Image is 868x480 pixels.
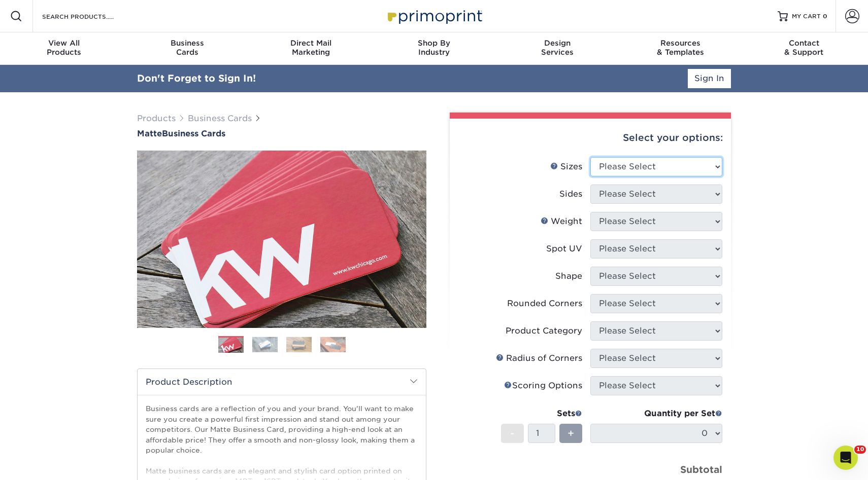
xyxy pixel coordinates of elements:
div: Scoring Options [504,380,582,392]
span: 10 [854,446,866,454]
span: Resources [619,39,742,48]
div: Services [495,39,619,57]
div: Shape [555,270,582,282]
a: DesignServices [495,32,619,65]
span: Matte [137,129,162,138]
iframe: Intercom live chat [833,446,858,470]
a: Products [137,114,176,123]
div: Products [3,39,126,57]
span: + [567,426,574,441]
div: Sets [501,408,582,420]
span: - [510,426,515,441]
a: BusinessCards [126,32,249,65]
div: Weight [541,215,582,228]
img: Matte 01 [137,95,426,384]
img: Business Cards 01 [218,333,244,358]
span: Direct Mail [249,39,373,48]
div: & Support [742,39,865,57]
div: Marketing [249,39,373,57]
img: Business Cards 04 [320,337,346,352]
h1: Business Cards [137,129,426,138]
span: 0 [823,13,827,20]
div: Product Category [506,325,582,337]
a: Sign In [688,69,731,88]
span: Contact [742,39,865,48]
span: Design [495,39,619,48]
div: Don't Forget to Sign In! [137,71,256,86]
div: Sides [559,188,582,200]
h2: Product Description [138,369,426,395]
div: Spot UV [546,243,582,255]
span: Business [126,39,249,48]
div: Quantity per Set [590,408,722,420]
div: Radius of Corners [496,352,582,364]
a: Resources& Templates [619,32,742,65]
div: Rounded Corners [507,298,582,310]
input: SEARCH PRODUCTS..... [41,10,140,22]
div: Sizes [550,161,582,173]
span: MY CART [792,12,821,21]
a: Direct MailMarketing [249,32,373,65]
div: Industry [373,39,496,57]
a: Contact& Support [742,32,865,65]
span: View All [3,39,126,48]
img: Primoprint [383,5,485,27]
img: Business Cards 02 [252,337,278,352]
a: MatteBusiness Cards [137,129,426,138]
strong: Subtotal [680,464,722,475]
img: Business Cards 03 [286,337,312,352]
a: View AllProducts [3,32,126,65]
a: Shop ByIndustry [373,32,496,65]
div: Cards [126,39,249,57]
div: Select your options: [458,119,723,157]
div: & Templates [619,39,742,57]
a: Business Cards [188,114,252,123]
span: Shop By [373,39,496,48]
